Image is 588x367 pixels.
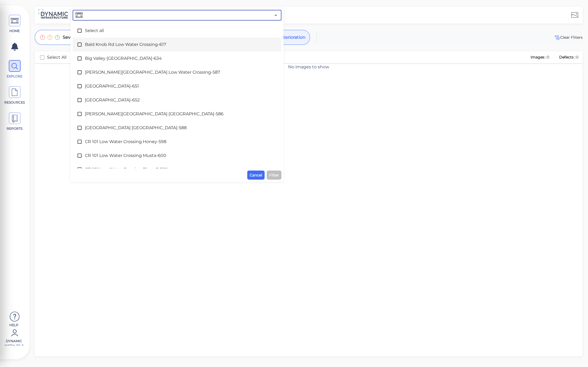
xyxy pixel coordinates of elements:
span: [GEOGRAPHIC_DATA]-652 [85,97,269,103]
span: [PERSON_NAME][GEOGRAPHIC_DATA] Low Water Crossing-587 [85,69,269,76]
span: Filter [269,172,279,178]
iframe: Chat [565,343,584,363]
a: EXPLORE [3,60,27,79]
span: Cancel [250,172,262,178]
span: [GEOGRAPHIC_DATA] [GEOGRAPHIC_DATA]-588 [85,125,269,131]
span: 0 [547,55,549,60]
span: Defects : [559,55,576,60]
span: Big Valley [GEOGRAPHIC_DATA]-634 [85,55,269,62]
span: CR 101 Low Water Crossing Honey-598 [85,139,269,145]
span: Select all [85,27,269,34]
button: Close [272,11,280,19]
button: Cancel [247,171,265,180]
span: CR 101 Low Water Crossing Plum C-599 [85,166,269,173]
span: 0 [576,55,578,60]
a: RESOURCES [3,86,27,105]
span: Bald Knob Rd Low Water Crossing-617 [85,41,269,48]
span: Help [3,323,25,327]
span: RESOURCES [3,100,26,105]
button: Filter [267,171,281,180]
span: Select All [47,54,66,61]
span: HOME [3,29,26,33]
span: Images : [530,55,547,60]
span: REPORTS [3,126,26,131]
span: [PERSON_NAME][GEOGRAPHIC_DATA] [GEOGRAPHIC_DATA]-586 [85,111,269,117]
a: HOME [3,15,27,33]
span: CR 101 Low Water Crossing Musta-600 [85,152,269,159]
button: Clear Fliters [554,34,583,41]
span: [GEOGRAPHIC_DATA]-651 [85,83,269,89]
span: Dynamic Infra CS-2 [3,339,25,346]
span: No images to show [288,64,329,69]
span: EXPLORE [3,74,26,79]
a: REPORTS [3,112,27,131]
span: Severity [63,34,80,41]
span: Deterioration [277,34,305,41]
